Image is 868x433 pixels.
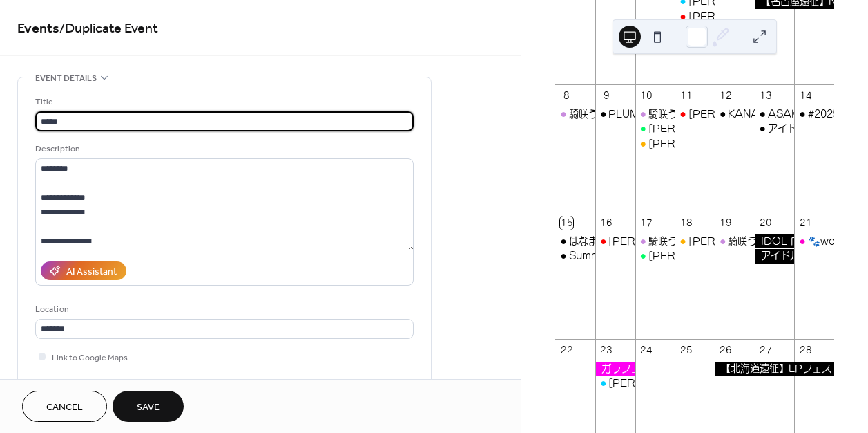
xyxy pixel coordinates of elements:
div: 騎咲うな ワングラ出演 [648,234,749,248]
div: 26 [720,344,732,356]
button: Cancel [22,391,107,422]
div: はなまるっ Vol.103～全組25分SP～ [555,234,595,248]
div: [PERSON_NAME] ワングラ出演 [648,122,801,136]
div: 佐々木りな ワングラ出演 [635,122,675,136]
div: 16 [600,217,613,229]
div: IDOL FABRIC vol.7 [755,234,795,248]
div: 25 [679,344,692,356]
div: 騎咲うな ワングラ出演 [648,107,749,121]
div: 騎咲うな ワングラ出演 [555,107,595,121]
div: アイドルマリアージュVol.29～全組30分SP～ [755,122,795,136]
div: 24 [640,344,653,356]
div: KANADE [715,107,755,121]
div: 19 [720,217,732,229]
div: 28 [799,344,811,356]
div: 騎咲うな ワングラ出演 [715,234,755,248]
div: 15 [560,217,572,229]
div: [PERSON_NAME] ワングラ出演 [688,10,841,24]
div: Title [35,95,411,109]
div: 緒方日菜 ワングラ出演 [675,10,715,24]
div: Description [35,142,411,156]
span: / Duplicate Event [59,15,158,42]
div: ASAKUSA DREAMBOX Saturday FreeLive special supported by ブタイウラ [755,107,795,121]
div: 天瀬ひまり ワングラ出演 [635,137,675,151]
div: 9 [600,89,613,102]
span: Cancel [46,400,83,415]
span: Link to Google Maps [52,351,128,365]
div: 騎咲うな ワングラ出演 [635,234,675,248]
div: 騎咲うな ワングラ出演 [728,234,828,248]
div: ガラフェスDASH!! 板橋伝説 [595,362,635,376]
div: はなまるっ Vol.103～全組25分SP～ [569,234,735,248]
div: [PERSON_NAME] ワングラ出演 [648,137,801,151]
span: Save [137,400,160,415]
div: 20 [760,217,772,229]
div: Summer Summer [569,249,655,263]
button: Save [113,391,184,422]
div: 🐾wonder channel 騎咲うな卒業公演🐾 ~ぐっどぅないと騎咲うな💤⭐️~ [794,234,834,248]
div: 桜木唯衣 TikTok強化チャレンジオフラインイベント [595,376,635,390]
div: [PERSON_NAME] ワングラ出演 [648,249,801,263]
button: AI Assistant [41,261,126,280]
div: 23 [600,344,613,356]
div: KANADE [728,107,774,121]
div: 22 [560,344,572,356]
div: 17 [640,217,653,229]
div: 27 [760,344,772,356]
a: Events [17,15,59,42]
div: 14 [799,89,811,102]
div: 21 [799,217,811,229]
div: 騎咲うな ワングラ出演 [635,107,675,121]
div: PLUMLIVE 祝100回公演 [608,107,724,121]
div: 18 [679,217,692,229]
div: 8 [560,89,572,102]
div: 12 [720,89,732,102]
div: 【北海道遠征】LPフェス [715,362,834,376]
div: Location [35,302,411,317]
div: 緒方日菜 ワングラ出演 [675,107,715,121]
div: Summer Summer [555,249,595,263]
div: 天瀬ひまり ワングラ出演 [675,234,715,248]
span: Event details [35,71,97,86]
div: [PERSON_NAME] ワングラ出演 [688,234,841,248]
div: [PERSON_NAME] ワングラ出演 [608,234,761,248]
div: PLUMLIVE 祝100回公演 [595,107,635,121]
div: [PERSON_NAME] ワングラ出演 [688,107,841,121]
div: 騎咲うな ワングラ出演 [569,107,669,121]
div: #2025瀬戸に沼 WARP SHINJUKU定期公演③ [794,107,834,121]
div: AI Assistant [66,265,117,279]
div: 11 [679,89,692,102]
div: 10 [640,89,653,102]
div: 13 [760,89,772,102]
div: 緒方日菜 ワングラ出演 [595,234,635,248]
div: 佐々木りな ワングラ出演 [635,249,675,263]
div: アイドルアラモードプチVol.117 [755,249,795,263]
